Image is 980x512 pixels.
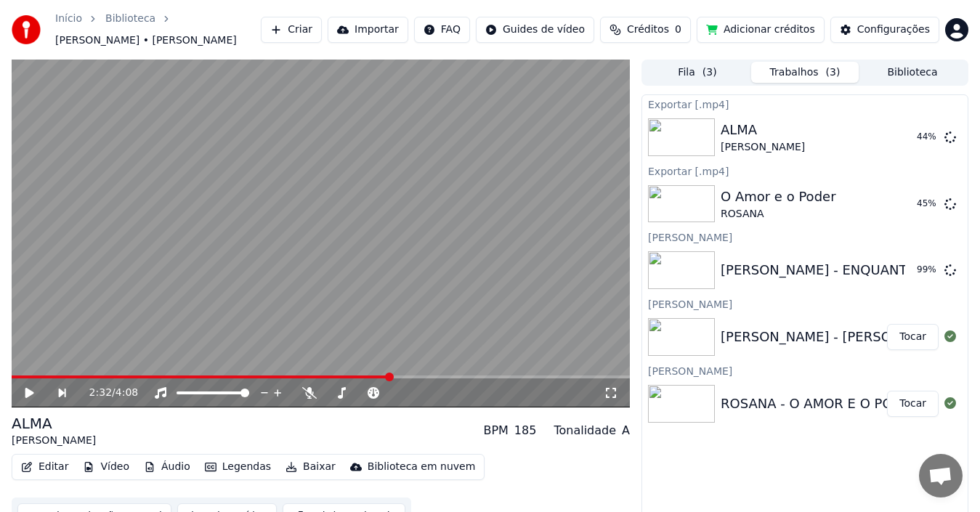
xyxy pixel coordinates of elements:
div: 44 % [917,131,939,143]
img: youka [12,15,41,44]
button: Tocar [887,391,939,417]
div: Bate-papo aberto [919,454,963,497]
div: [PERSON_NAME] [721,140,805,155]
button: Criar [261,17,322,43]
div: 99 % [917,264,939,276]
div: O Amor e o Poder [721,187,836,207]
div: [PERSON_NAME] - ENQUANTO DURMO [721,260,972,280]
div: [PERSON_NAME] [642,362,968,379]
span: 4:08 [116,386,138,400]
span: ( 3 ) [826,65,841,80]
div: ALMA [12,413,96,434]
div: Exportar [.mp4] [642,162,968,179]
button: FAQ [414,17,470,43]
button: Fila [644,62,751,83]
span: 0 [675,23,681,37]
span: ( 3 ) [702,65,717,80]
button: Legendas [199,457,277,477]
span: 2:32 [89,386,112,400]
button: Tocar [887,324,939,350]
div: Tonalidade [554,422,616,439]
button: Áudio [138,457,196,477]
div: ROSANA - O AMOR E O PODER [721,394,920,414]
button: Créditos0 [600,17,691,43]
a: Biblioteca [105,12,155,26]
div: Biblioteca em nuvem [368,460,476,474]
div: [PERSON_NAME] [12,434,96,448]
a: Início [55,12,82,26]
div: Exportar [.mp4] [642,95,968,113]
span: [PERSON_NAME] • [PERSON_NAME] [55,33,237,48]
button: Importar [328,17,408,43]
button: Biblioteca [859,62,966,83]
div: A [622,422,630,439]
div: / [89,386,124,400]
button: Editar [15,457,74,477]
div: 185 [514,422,537,439]
button: Vídeo [77,457,135,477]
button: Configurações [830,17,939,43]
span: Créditos [627,23,669,37]
nav: breadcrumb [55,12,261,48]
button: Trabalhos [751,62,859,83]
button: Adicionar créditos [697,17,825,43]
div: Configurações [857,23,930,37]
button: Baixar [280,457,341,477]
div: [PERSON_NAME] - [PERSON_NAME] [721,327,951,347]
button: Guides de vídeo [476,17,594,43]
div: ROSANA [721,207,836,222]
div: ALMA [721,120,805,140]
div: [PERSON_NAME] [642,228,968,245]
div: BPM [483,422,508,439]
div: 45 % [917,198,939,210]
div: [PERSON_NAME] [642,295,968,312]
